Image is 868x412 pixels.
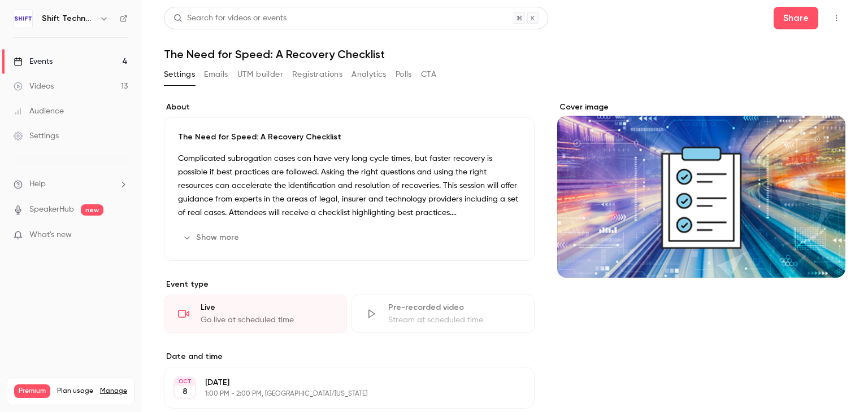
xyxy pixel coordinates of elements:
[173,12,287,24] div: Search for videos or events
[57,387,93,396] span: Plan usage
[205,377,475,388] p: [DATE]
[175,378,195,385] div: OCT
[14,178,128,190] li: help-dropdown-opener
[29,229,72,241] span: What's new
[164,279,535,290] p: Event type
[29,178,46,190] span: Help
[201,302,333,313] div: Live
[164,351,535,362] label: Date and time
[351,295,535,333] div: Pre-recorded videoStream at scheduled time
[205,389,475,398] p: 1:00 PM - 2:00 PM, [GEOGRAPHIC_DATA]/[US_STATE]
[178,132,520,143] p: The Need for Speed: A Recovery Checklist
[164,295,347,333] div: LiveGo live at scheduled time
[164,47,845,61] h1: The Need for Speed: A Recovery Checklist
[14,130,59,142] div: Settings
[351,65,387,84] button: Analytics
[557,102,845,113] label: Cover image
[178,152,520,220] p: Complicated subrogation cases can have very long cycle times, but faster recovery is possible if ...
[29,204,74,216] a: SpeakerHub
[201,314,333,326] div: Go live at scheduled time
[14,56,53,67] div: Events
[14,10,32,28] img: Shift Technology
[14,106,64,117] div: Audience
[100,387,127,396] a: Manage
[237,65,283,84] button: UTM builder
[774,7,818,29] button: Share
[557,102,845,278] section: Cover image
[42,13,95,24] h6: Shift Technology
[164,102,535,113] label: About
[14,384,50,398] span: Premium
[388,302,520,313] div: Pre-recorded video
[81,204,103,216] span: new
[14,81,54,92] div: Videos
[114,230,128,240] iframe: Noticeable Trigger
[164,65,195,84] button: Settings
[178,229,246,247] button: Show more
[388,314,520,326] div: Stream at scheduled time
[396,65,412,84] button: Polls
[204,65,228,84] button: Emails
[292,65,342,84] button: Registrations
[183,386,188,397] p: 8
[421,65,436,84] button: CTA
